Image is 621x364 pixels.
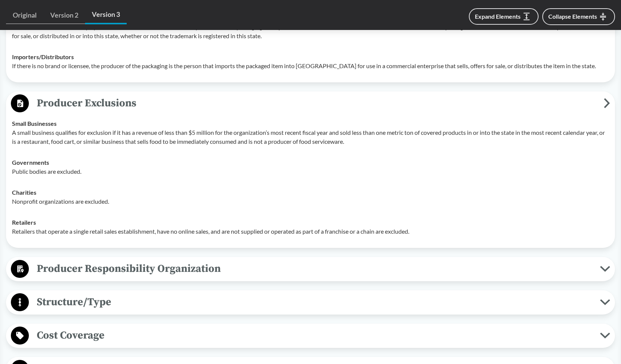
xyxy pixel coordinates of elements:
button: Collapse Elements [542,8,615,25]
p: If there is no brand or licensee, the producer of the packaging is the person that imports the pa... [12,61,609,70]
span: Producer Responsibility Organization [29,260,600,277]
p: Public bodies are excluded. [12,167,609,176]
strong: Charities [12,189,36,196]
span: Structure/Type [29,294,600,310]
a: Version 2 [43,7,85,24]
span: Cost Coverage [29,327,600,344]
button: Cost Coverage [9,326,612,345]
p: Retailers that operate a single retail sales establishment, have no online sales, and are not sup... [12,227,609,236]
p: If the item is manufactured by a person other than the brand owner, the producer of the packaging... [12,22,609,40]
button: Producer Exclusions [9,94,612,113]
button: Producer Responsibility Organization [9,260,612,279]
a: Original [6,7,43,24]
button: Structure/Type [9,293,612,312]
strong: Small Businesses [12,120,57,127]
span: Producer Exclusions [29,95,604,112]
strong: Importers/​Distributors [12,53,74,60]
strong: Governments [12,159,49,166]
a: Version 3 [85,6,127,24]
strong: Retailers [12,219,36,226]
p: A small business qualifies for exclusion if it has a revenue of less than $5 million for the orga... [12,128,609,146]
p: Nonprofit organizations are excluded. [12,197,609,206]
button: Expand Elements [469,8,539,25]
